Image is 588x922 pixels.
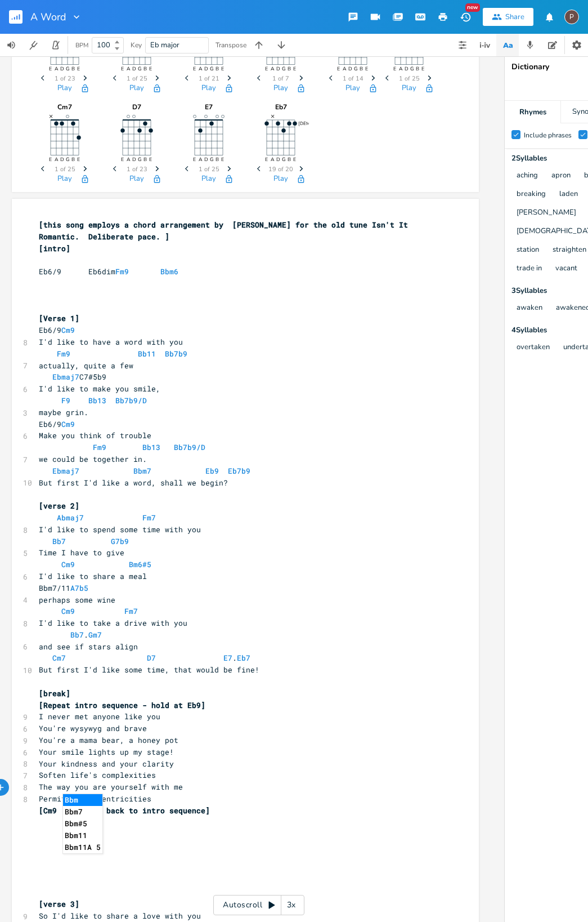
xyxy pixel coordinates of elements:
text: E [149,156,152,163]
button: trade in [517,264,542,274]
span: Cm9 [61,606,75,616]
text: E [149,65,152,72]
button: P [564,4,579,30]
button: New [454,7,477,27]
span: Bm6#5 [129,559,151,569]
text: D [204,156,208,163]
text: A [199,65,203,72]
button: apron [551,171,571,181]
text: D [405,65,409,72]
button: aching [517,171,538,181]
text: B [416,65,419,72]
text: E [221,65,224,72]
text: B [71,156,75,163]
span: Fm7 [142,513,156,523]
text: D [276,156,280,163]
text: E [293,156,296,163]
text: G [138,156,142,163]
button: Play [129,84,144,93]
span: A7b5 [70,583,88,593]
span: 1 of 25 [55,166,75,172]
div: E7 [181,104,237,110]
span: 1 of 23 [127,166,147,172]
button: breaking [517,190,546,199]
span: So I'd like to share a love with you [39,911,201,921]
text: B [288,65,291,72]
text: E [121,65,124,72]
span: Gm7 [88,630,102,640]
text: A [127,156,131,163]
span: Bb7b9/D [115,395,147,406]
div: Eb7 [253,104,309,110]
span: G7b9 [111,536,129,546]
div: Transpose [216,42,246,48]
button: Play [201,175,216,184]
div: Autoscroll [213,895,304,915]
span: Your smile lights up my stage! [39,747,174,757]
text: B [143,156,147,163]
button: Play [57,175,72,184]
span: I'd like to take a drive with you [39,618,187,628]
span: F9 [61,395,70,406]
text: E [193,156,196,163]
text: B [216,65,219,72]
span: Fm9 [93,442,106,452]
text: G [354,65,358,72]
text: E [365,65,368,72]
span: [intro] [39,243,70,253]
text: E [193,65,196,72]
span: perhaps some wine [39,595,115,605]
span: Your kindness and your clarity [39,759,174,769]
span: I'd like to have a word with you [39,337,183,347]
text: D [276,65,280,72]
text: D [60,65,64,72]
text: A [127,65,131,72]
text: E [221,156,224,163]
text: E [337,65,340,72]
button: Play [402,84,416,93]
span: Eb7 [237,653,250,663]
span: The way you are yourself with me [39,782,183,792]
span: [verse 2] [39,501,79,511]
text: A [199,156,203,163]
span: 1 of 25 [399,75,420,82]
span: C7#5b9 [39,372,106,382]
span: Cm9 [61,419,75,429]
span: Bb7 [52,536,66,546]
button: Play [129,175,144,184]
span: [this song employs a chord arrangement by [PERSON_NAME] for the old tune Isn't It Romantic. Delib... [39,220,412,242]
span: A Word [30,12,66,22]
text: E [421,65,424,72]
li: Bbm#5 [63,818,102,830]
text: A [55,156,59,163]
div: Key [131,42,142,48]
button: straighten [553,246,586,255]
div: Cm7 [37,104,93,110]
span: Abmaj7 [57,513,84,523]
span: You're wysywyg and brave [39,723,147,733]
span: Cm9 [61,559,75,569]
span: Bbm7/11 [39,583,93,593]
text: × [49,112,53,121]
text: B [360,65,363,72]
span: Fm9 [57,349,70,359]
span: Bb13 [88,395,106,406]
button: Play [201,84,216,93]
span: Ebmaj7 [52,466,79,476]
span: I'd like to make you smile, [39,384,160,394]
span: Eb6/9 [39,325,79,335]
text: D [60,156,64,163]
span: 1 of 23 [55,75,75,82]
text: E [77,156,80,163]
span: Cm9 [61,325,75,335]
span: I'd like to share a meal [39,571,147,581]
span: But first I'd like a word, shall we begin? [39,478,228,488]
div: Paul H [564,10,579,24]
text: E [265,156,268,163]
span: Fm9 [115,266,129,277]
text: D [132,156,136,163]
button: overtaken [517,343,550,353]
button: station [517,246,539,255]
span: You're a mama bear, a honey pot [39,735,178,745]
li: Bbm [63,794,102,806]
